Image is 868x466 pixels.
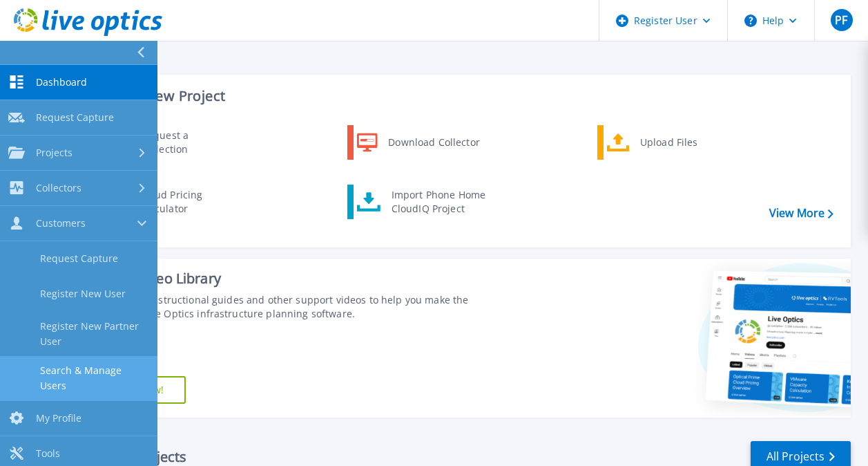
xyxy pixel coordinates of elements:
[36,182,81,194] span: Collectors
[633,129,735,156] div: Upload Files
[81,293,488,321] div: Find tutorials, instructional guides and other support videos to help you make the most of your L...
[97,185,239,219] a: Cloud Pricing Calculator
[36,447,60,460] span: Tools
[97,125,239,160] a: Request a Collection
[36,147,73,159] span: Projects
[769,207,833,220] a: View More
[36,412,81,425] span: My Profile
[36,217,86,230] span: Customers
[835,15,847,26] span: PF
[385,188,492,216] div: Import Phone Home CloudIQ Project
[36,111,114,124] span: Request Capture
[135,129,235,156] div: Request a Collection
[36,76,87,88] span: Dashboard
[98,88,833,104] h3: Start a New Project
[133,188,235,216] div: Cloud Pricing Calculator
[347,125,489,160] a: Download Collector
[81,270,488,288] div: Support Video Library
[597,125,739,160] a: Upload Files
[381,129,485,156] div: Download Collector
